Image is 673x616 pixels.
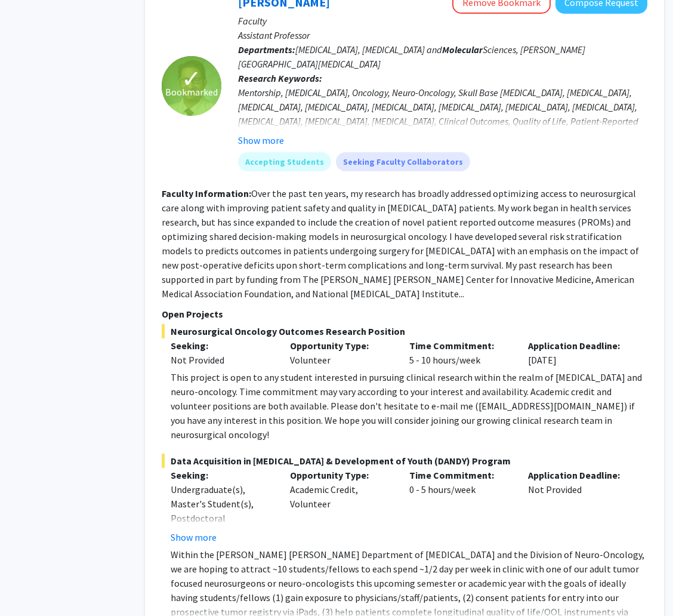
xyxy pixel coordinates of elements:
div: Not Provided [519,468,638,544]
div: This project is open to any student interested in pursuing clinical research within the realm of ... [171,370,647,442]
b: Molecular [442,44,483,56]
div: Academic Credit, Volunteer [281,468,400,544]
span: Neurosurgical Oncology Outcomes Research Position [162,324,647,338]
b: Research Keywords: [238,72,322,84]
p: Application Deadline: [528,338,629,353]
p: Time Commitment: [409,468,511,482]
p: Time Commitment: [409,338,511,353]
div: Not Provided [171,353,272,367]
p: Faculty [238,14,647,28]
p: Opportunity Type: [290,338,391,353]
p: Seeking: [171,468,272,482]
span: ✓ [181,73,202,85]
span: Data Acquisition in [MEDICAL_DATA] & Development of Youth (DANDY) Program [162,454,647,468]
div: Mentorship, [MEDICAL_DATA], Oncology, Neuro-Oncology, Skull Base [MEDICAL_DATA], [MEDICAL_DATA], ... [238,85,647,171]
p: Assistant Professor [238,28,647,42]
div: 0 - 5 hours/week [400,468,520,544]
b: Departments: [238,44,295,56]
span: [MEDICAL_DATA], [MEDICAL_DATA] and Sciences, [PERSON_NAME][GEOGRAPHIC_DATA][MEDICAL_DATA] [238,44,585,70]
mat-chip: Seeking Faculty Collaborators [336,152,470,171]
p: Application Deadline: [528,468,629,482]
b: Faculty Information: [162,187,251,199]
p: Seeking: [171,338,272,353]
fg-read-more: Over the past ten years, my research has broadly addressed optimizing access to neurosurgical car... [162,187,639,300]
div: [DATE] [519,338,638,367]
span: Bookmarked [165,85,218,99]
button: Show more [171,530,217,544]
p: Opportunity Type: [290,468,391,482]
mat-chip: Accepting Students [238,152,331,171]
div: Volunteer [281,338,400,367]
button: Show more [238,133,284,147]
iframe: Chat [9,562,51,607]
div: Undergraduate(s), Master's Student(s), Postdoctoral Researcher(s) / Research Staff, Medical Resid... [171,482,272,583]
p: Open Projects [162,307,647,321]
div: 5 - 10 hours/week [400,338,520,367]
